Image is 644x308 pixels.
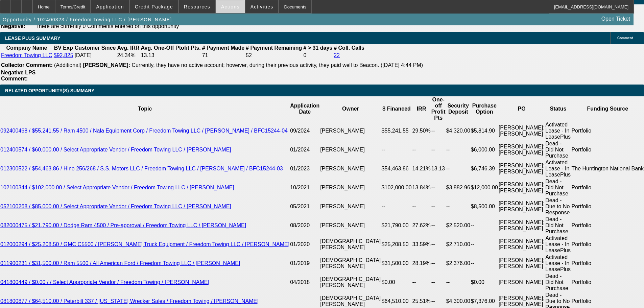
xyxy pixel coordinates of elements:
td: $31,500.00 [381,254,412,273]
span: Resources [184,4,210,9]
td: [PERSON_NAME] [320,121,381,140]
td: -- [431,178,446,197]
td: $5,814.90 [471,121,498,140]
td: -- [471,216,498,235]
th: Funding Source [571,96,644,121]
th: Owner [320,96,381,121]
td: Portfolio [571,121,644,140]
b: Negative LPS Comment: [1,70,35,81]
td: [PERSON_NAME]; [PERSON_NAME] [498,140,545,159]
td: [PERSON_NAME] [320,178,381,197]
td: 52 [245,52,302,59]
a: 102100344 / $102,000.00 / Select Appropriate Vendor / Freedom Towing LLC / [PERSON_NAME] [0,185,234,190]
td: 08/2020 [290,216,320,235]
b: # Payment Made [202,45,244,51]
td: $0.00 [381,273,412,292]
a: 22 [334,52,340,58]
td: Portfolio [571,216,644,235]
td: $8,500.00 [471,197,498,216]
a: 012300522 / $54,463.86 / Hino 256/268 / S.S. Motors LLC / Freedom Towing LLC / [PERSON_NAME] / BF... [0,166,283,171]
td: 0 [303,52,333,59]
b: [PERSON_NAME]: [83,62,130,68]
td: 01/2024 [290,140,320,159]
td: Activated Lease - In LeasePlus [545,121,571,140]
a: 012000294 / $25,208.50 / GMC C5500 / [PERSON_NAME] Truck Equipment / Freedom Towing LLC / [PERSON... [0,241,289,247]
td: 24.34% [117,52,140,59]
span: LEASE PLUS SUMMARY [5,35,61,41]
b: Company Name [6,45,47,51]
td: 10/2021 [290,178,320,197]
td: -- [431,254,446,273]
td: Dead - Did Not Purchase [545,178,571,197]
td: -- [471,254,498,273]
td: -- [446,140,471,159]
span: Activities [251,4,273,9]
button: Activities [245,0,279,13]
td: Dead - Did Not Purchase [545,216,571,235]
td: -- [431,197,446,216]
th: $ Financed [381,96,412,121]
td: 05/2021 [290,197,320,216]
a: 012400574 / $60,000.00 / Select Appropriate Vendor / Freedom Towing LLC / [PERSON_NAME] [0,147,231,152]
span: Application [96,4,124,9]
td: -- [412,197,431,216]
td: $0.00 [471,273,498,292]
td: 04/2018 [290,273,320,292]
td: -- [446,159,471,178]
td: [PERSON_NAME] [320,216,381,235]
th: IRR [412,96,431,121]
a: $92,825 [54,52,73,58]
td: [PERSON_NAME]; [PERSON_NAME] [498,197,545,216]
td: Portfolio [571,273,644,292]
td: -- [446,273,471,292]
td: [PERSON_NAME] [320,197,381,216]
td: 71 [202,52,245,59]
span: Comment [617,36,633,40]
td: Portfolio [571,140,644,159]
td: 13.13 [141,52,201,59]
td: [DATE] [74,52,116,59]
td: Activated Lease - In LeasePlus [545,254,571,273]
td: [DEMOGRAPHIC_DATA][PERSON_NAME] [320,254,381,273]
td: -- [431,273,446,292]
td: [PERSON_NAME] [498,273,545,292]
td: -- [412,273,431,292]
td: $25,208.50 [381,235,412,254]
td: -- [381,197,412,216]
td: -- [471,235,498,254]
th: PG [498,96,545,121]
th: Security Deposit [446,96,471,121]
b: BV Exp [54,45,73,51]
td: Dead - Did Not Purchase [545,273,571,292]
a: Freedom Towing LLC [1,52,52,58]
button: Resources [179,0,215,13]
a: 052100268 / $85,000.00 / Select Appropriate Vendor / Freedom Towing LLC / [PERSON_NAME] [0,204,231,209]
b: Avg. IRR [117,45,139,51]
td: [PERSON_NAME]; [PERSON_NAME] [498,235,545,254]
th: Purchase Option [471,96,498,121]
td: -- [431,121,446,140]
td: 13.13 [431,159,446,178]
td: 09/2024 [290,121,320,140]
span: Opportunity / 102400323 / Freedom Towing LLC / [PERSON_NAME] [3,17,172,22]
td: Activated Lease - In LeasePlus [545,159,571,178]
td: $55,241.55 [381,121,412,140]
td: The Huntington National Bank [571,159,644,178]
td: $102,000.00 [381,178,412,197]
th: Status [545,96,571,121]
td: [PERSON_NAME] [320,159,381,178]
td: $2,520.00 [446,216,471,235]
td: [PERSON_NAME] [320,140,381,159]
td: [PERSON_NAME]; [PERSON_NAME] [498,178,545,197]
td: [PERSON_NAME]; [PERSON_NAME] [498,159,545,178]
a: Open Ticket [599,13,633,25]
td: 33.59% [412,235,431,254]
td: -- [412,140,431,159]
td: $21,790.00 [381,216,412,235]
span: Currently, they have no active account; however, during their previous activity, they paid well t... [132,62,423,68]
span: Credit Package [135,4,173,9]
b: Customer Since [75,45,116,51]
td: $3,882.96 [446,178,471,197]
b: # > 31 days [303,45,332,51]
td: $6,000.00 [471,140,498,159]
